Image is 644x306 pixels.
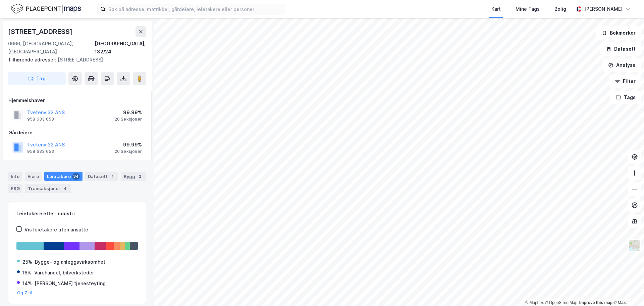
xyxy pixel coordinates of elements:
[24,226,88,234] div: Vis leietakere uten ansatte
[109,173,116,180] div: 1
[600,42,641,56] button: Datasett
[610,91,641,104] button: Tags
[584,5,623,13] div: [PERSON_NAME]
[610,274,644,306] iframe: Chat Widget
[516,5,540,13] div: Mine Tags
[115,117,142,122] div: 20 Seksjoner
[554,5,566,13] div: Bolig
[22,269,32,277] div: 18%
[8,57,58,62] span: Tilhørende adresser:
[25,184,71,193] div: Transaksjoner
[115,108,142,117] div: 99.99%
[72,173,80,180] div: 34
[491,5,501,13] div: Kart
[85,172,118,181] div: Datasett
[115,149,142,154] div: 20 Seksjoner
[17,290,33,296] button: Og 7 til
[602,58,641,72] button: Analyse
[62,185,68,192] div: 4
[8,72,66,85] button: Tag
[16,210,138,218] div: Leietakere etter industri
[596,26,641,40] button: Bokmerker
[8,129,146,137] div: Gårdeiere
[525,300,544,305] a: Mapbox
[8,96,146,104] div: Hjemmelshaver
[25,172,42,181] div: Eiere
[35,279,106,288] div: [PERSON_NAME] tjenesteyting
[95,40,146,56] div: [GEOGRAPHIC_DATA], 132/24
[22,279,32,288] div: 14%
[35,258,105,266] div: Bygge- og anleggsvirksomhet
[34,269,94,277] div: Varehandel, bilverksteder
[137,173,143,180] div: 2
[115,141,142,149] div: 99.99%
[44,172,83,181] div: Leietakere
[8,26,74,37] div: [STREET_ADDRESS]
[121,172,146,181] div: Bygg
[27,117,54,122] div: 958 633 653
[545,300,578,305] a: OpenStreetMap
[106,4,285,14] input: Søk på adresse, matrikkel, gårdeiere, leietakere eller personer
[8,56,141,64] div: [STREET_ADDRESS]
[22,258,32,266] div: 25%
[579,300,612,305] a: Improve this map
[610,274,644,306] div: Kontrollprogram for chat
[11,3,81,15] img: logo.f888ab2527a4732fd821a326f86c7f29.svg
[8,172,22,181] div: Info
[8,184,22,193] div: ESG
[8,40,95,56] div: 0666, [GEOGRAPHIC_DATA], [GEOGRAPHIC_DATA]
[628,239,641,252] img: Z
[27,149,54,154] div: 958 633 653
[609,75,641,88] button: Filter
